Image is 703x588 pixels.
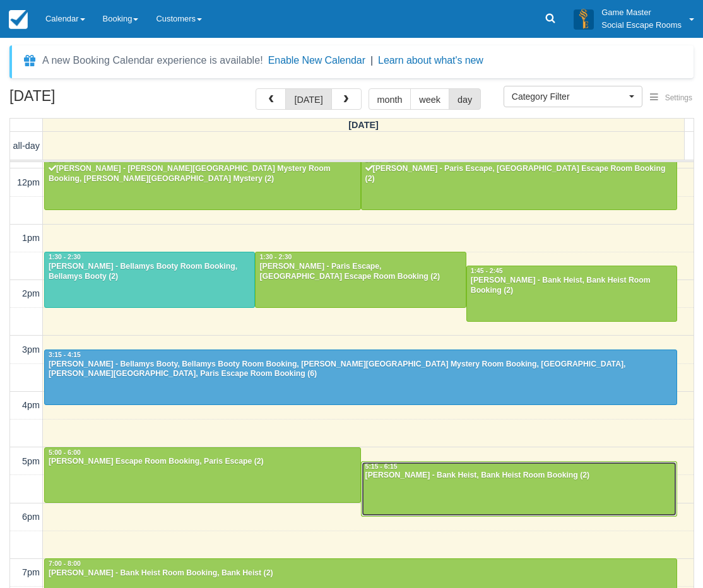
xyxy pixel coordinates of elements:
span: 5:00 - 6:00 [49,449,81,456]
div: [PERSON_NAME] - Bank Heist, Bank Heist Room Booking (2) [470,276,673,296]
span: all-day [13,141,40,151]
a: 5:00 - 6:00[PERSON_NAME] Escape Room Booking, Paris Escape (2) [44,447,361,503]
a: 1:30 - 2:30[PERSON_NAME] - Paris Escape, [GEOGRAPHIC_DATA] Escape Room Booking (2) [255,252,466,307]
button: Enable New Calendar [268,54,365,67]
span: Category Filter [512,90,626,103]
div: A new Booking Calendar experience is available! [42,53,263,68]
div: [PERSON_NAME] Escape Room Booking, Paris Escape (2) [48,457,357,467]
button: day [449,88,481,110]
h2: [DATE] [9,88,169,112]
img: A3 [574,9,594,29]
a: 1:45 - 2:45[PERSON_NAME] - Bank Heist, Bank Heist Room Booking (2) [466,266,677,321]
img: checkfront-main-nav-mini-logo.png [9,10,28,29]
span: 11:45 - 12:45 [49,156,88,163]
a: 11:45 - 12:45[PERSON_NAME] - Paris Escape, [GEOGRAPHIC_DATA] Escape Room Booking (2) [361,155,678,210]
span: 12pm [17,177,40,187]
span: 1:45 - 2:45 [471,268,503,274]
div: [PERSON_NAME] - Bank Heist Room Booking, Bank Heist (2) [48,568,673,579]
span: 7pm [22,567,40,577]
span: | [370,55,373,66]
p: Game Master [601,6,682,19]
a: 3:15 - 4:15[PERSON_NAME] - Bellamys Booty, Bellamys Booty Room Booking, [PERSON_NAME][GEOGRAPHIC_... [44,350,677,405]
span: 5:15 - 6:15 [365,463,398,470]
div: [PERSON_NAME] - Paris Escape, [GEOGRAPHIC_DATA] Escape Room Booking (2) [365,164,674,184]
a: Learn about what's new [378,55,483,66]
p: Social Escape Rooms [601,19,682,32]
span: [DATE] [348,120,379,130]
span: 7:00 - 8:00 [49,560,81,567]
div: [PERSON_NAME] - Paris Escape, [GEOGRAPHIC_DATA] Escape Room Booking (2) [259,262,462,282]
span: 6pm [22,512,40,522]
button: Settings [642,89,700,107]
a: 1:30 - 2:30[PERSON_NAME] - Bellamys Booty Room Booking, Bellamys Booty (2) [44,252,255,307]
a: 5:15 - 6:15[PERSON_NAME] - Bank Heist, Bank Heist Room Booking (2) [361,461,678,517]
span: 3:15 - 4:15 [49,351,81,358]
button: [DATE] [285,88,331,110]
span: 11:45 - 12:45 [365,156,405,163]
div: [PERSON_NAME] - Bank Heist, Bank Heist Room Booking (2) [365,471,674,481]
span: Settings [665,93,692,102]
div: [PERSON_NAME] - Bellamys Booty, Bellamys Booty Room Booking, [PERSON_NAME][GEOGRAPHIC_DATA] Myste... [48,360,673,380]
a: 11:45 - 12:45[PERSON_NAME] - [PERSON_NAME][GEOGRAPHIC_DATA] Mystery Room Booking, [PERSON_NAME][G... [44,155,361,210]
span: 1pm [22,233,40,243]
div: [PERSON_NAME] - Bellamys Booty Room Booking, Bellamys Booty (2) [48,262,251,282]
button: week [410,88,449,110]
div: [PERSON_NAME] - [PERSON_NAME][GEOGRAPHIC_DATA] Mystery Room Booking, [PERSON_NAME][GEOGRAPHIC_DAT... [48,164,357,184]
span: 4pm [22,400,40,410]
span: 1:30 - 2:30 [49,254,81,261]
span: 1:30 - 2:30 [259,254,292,261]
span: 5pm [22,456,40,466]
span: 3pm [22,344,40,355]
button: month [369,88,411,110]
span: 2pm [22,288,40,298]
button: Category Filter [504,86,642,107]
